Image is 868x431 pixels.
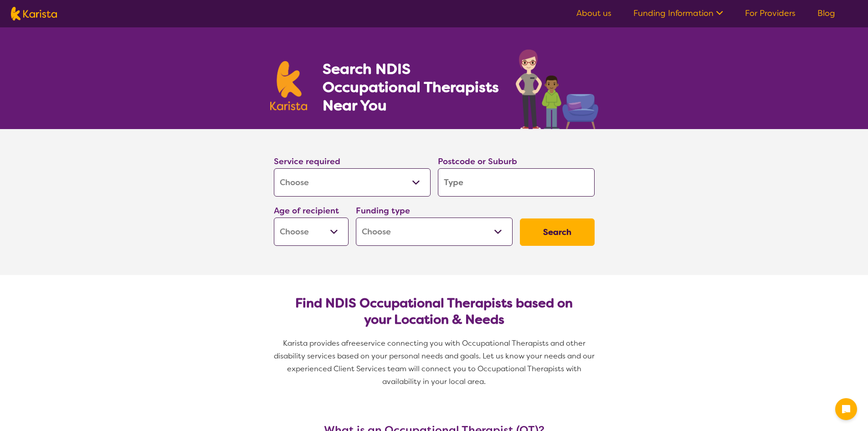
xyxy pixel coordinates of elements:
span: free [346,338,360,348]
img: occupational-therapy [516,49,598,129]
label: Postcode or Suburb [438,156,517,167]
span: Karista provides a [283,338,346,348]
label: Service required [274,156,340,167]
button: Search [520,218,595,246]
img: Karista logo [11,7,57,21]
h1: Search NDIS Occupational Therapists Near You [323,60,500,114]
input: Type [438,168,595,197]
label: Age of recipient [274,205,339,216]
a: Blog [817,8,835,19]
span: service connecting you with Occupational Therapists and other disability services based on your p... [274,338,596,386]
h2: Find NDIS Occupational Therapists based on your Location & Needs [281,295,587,328]
img: Karista logo [270,61,308,110]
a: About us [576,8,611,19]
a: For Providers [745,8,796,19]
a: Funding Information [633,8,723,19]
label: Funding type [356,205,410,216]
